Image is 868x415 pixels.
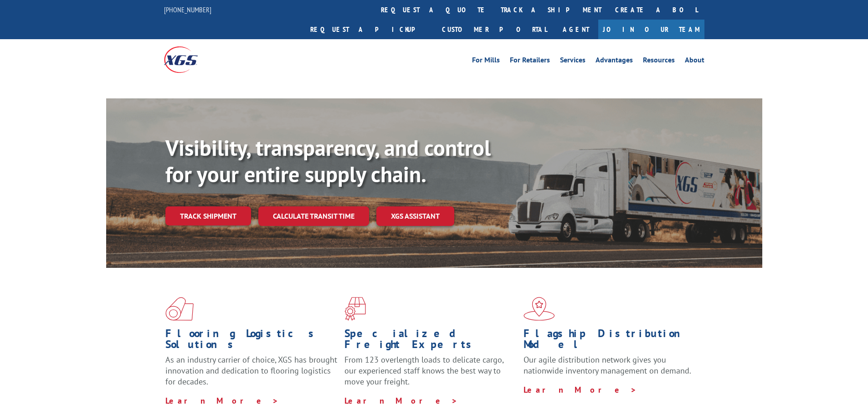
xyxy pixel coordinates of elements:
[643,56,675,67] a: Resources
[435,20,554,39] a: Customer Portal
[524,384,637,395] a: Learn More >
[258,206,369,226] a: Calculate transit time
[164,5,211,14] a: [PHONE_NUMBER]
[165,395,279,406] a: Learn More >
[344,328,517,354] h1: Specialized Freight Experts
[560,56,586,67] a: Services
[165,328,338,354] h1: Flooring Logistics Solutions
[554,20,598,39] a: Agent
[376,206,454,226] a: XGS ASSISTANT
[303,20,435,39] a: Request a pickup
[596,56,633,67] a: Advantages
[165,206,251,225] a: Track shipment
[524,328,696,354] h1: Flagship Distribution Model
[165,297,194,321] img: xgs-icon-total-supply-chain-intelligence-red
[165,354,337,387] span: As an industry carrier of choice, XGS has brought innovation and dedication to flooring logistics...
[344,354,517,395] p: From 123 overlength loads to delicate cargo, our experienced staff knows the best way to move you...
[510,56,550,67] a: For Retailers
[165,133,491,188] b: Visibility, transparency, and control for your entire supply chain.
[524,297,555,321] img: xgs-icon-flagship-distribution-model-red
[524,354,691,376] span: Our agile distribution network gives you nationwide inventory management on demand.
[344,395,458,406] a: Learn More >
[598,20,704,39] a: Join Our Team
[472,56,500,67] a: For Mills
[685,56,704,67] a: About
[344,297,366,321] img: xgs-icon-focused-on-flooring-red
